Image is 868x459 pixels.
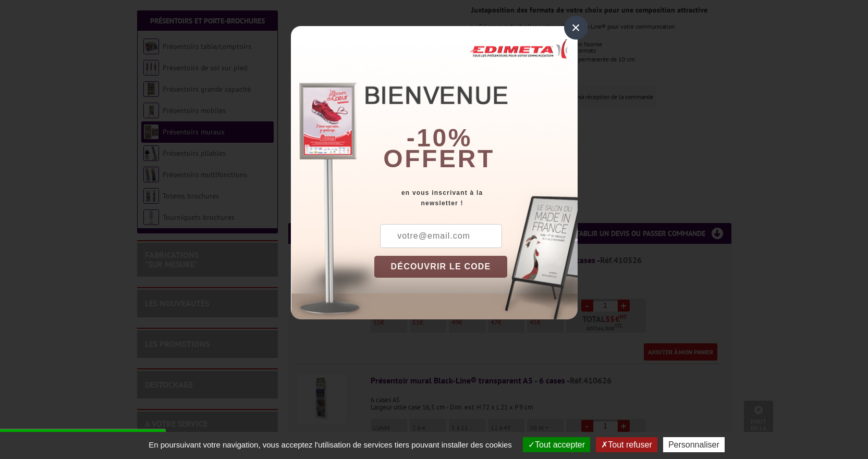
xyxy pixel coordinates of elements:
[374,188,578,208] div: en vous inscrivant à la newsletter !
[380,224,502,248] input: votre@email.com
[143,440,517,449] span: En poursuivant votre navigation, vous acceptez l'utilisation de services tiers pouvant installer ...
[407,124,472,152] b: -10%
[564,16,588,40] div: ×
[663,437,725,452] button: Personnaliser (fenêtre modale)
[374,256,508,278] button: DÉCOUVRIR LE CODE
[596,437,657,452] button: Tout refuser
[383,145,495,172] font: offert
[523,437,590,452] button: Tout accepter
